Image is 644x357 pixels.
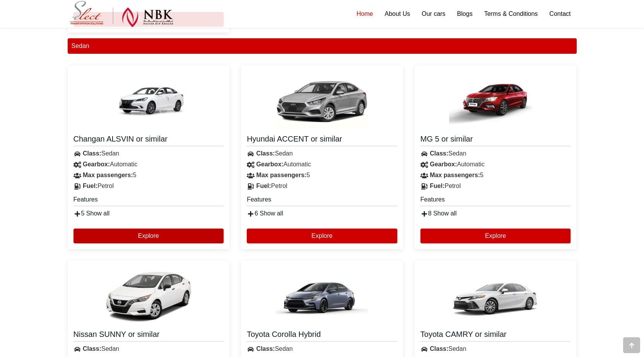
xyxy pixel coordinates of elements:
a: MG 5 or similar [420,134,571,146]
strong: Max passengers: [83,172,133,178]
h5: Features [73,195,224,206]
a: Hyundai ACCENT or similar [247,134,397,146]
div: Sedan [241,343,403,354]
div: Sedan [68,343,230,354]
strong: Class: [83,150,101,157]
a: 6 Show all [247,210,283,217]
a: Toyota Corolla Hybrid [247,329,397,342]
h5: Features [247,195,397,206]
div: Sedan [415,148,577,159]
a: Toyota CAMRY or similar [420,329,571,342]
strong: Fuel: [256,183,271,189]
img: MG 5 or similar [449,71,542,129]
h5: Features [420,195,571,206]
div: Petrol [68,181,230,191]
img: Select Rent a Car [70,1,173,27]
strong: Class: [83,345,101,352]
div: Sedan [415,343,577,354]
img: Changan ALSVIN or similar [102,71,195,129]
div: Automatic [68,159,230,170]
button: Explore [73,229,224,243]
div: Petrol [415,181,577,191]
strong: Max passengers: [256,172,307,178]
div: Petrol [241,181,403,191]
strong: Gearbox: [430,161,457,167]
div: 5 [241,170,403,181]
strong: Fuel: [430,183,444,189]
a: 8 Show all [420,210,457,217]
img: Nissan SUNNY or similar [102,266,195,325]
strong: Class: [430,345,448,352]
a: 5 Show all [73,210,110,217]
strong: Class: [256,150,275,157]
div: Automatic [415,159,577,170]
div: Go to top [623,337,640,353]
a: Changan ALSVIN or similar [73,134,224,146]
strong: Fuel: [83,183,97,189]
div: Sedan [241,148,403,159]
img: Hyundai ACCENT or similar [275,71,368,129]
img: Toyota Corolla Hybrid [275,266,368,325]
div: 5 [68,170,230,181]
a: Nissan SUNNY or similar [73,329,224,342]
img: Toyota CAMRY or similar [449,266,542,325]
strong: Gearbox: [83,161,110,167]
div: Sedan [68,38,577,54]
strong: Class: [256,345,275,352]
div: 5 [415,170,577,181]
button: Explore [420,229,571,243]
button: Explore [247,229,397,243]
div: Automatic [241,159,403,170]
strong: Gearbox: [256,161,284,167]
strong: Max passengers: [430,172,480,178]
strong: Class: [430,150,448,157]
div: Sedan [68,148,230,159]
